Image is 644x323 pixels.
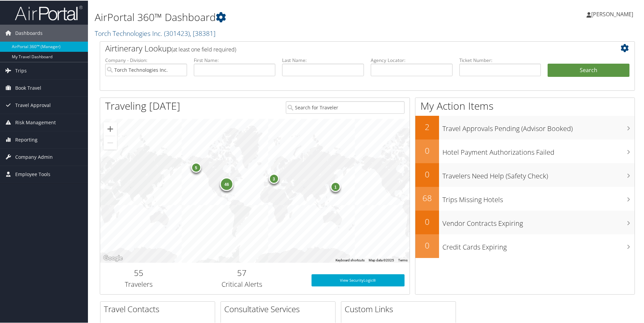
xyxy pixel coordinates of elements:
[194,56,276,63] label: First Name:
[104,303,215,314] h2: Travel Contacts
[415,234,635,257] a: 0Credit Cards Expiring
[102,253,124,262] a: Open this area in Google Maps (opens a new window)
[15,165,50,182] span: Employee Tools
[105,266,172,278] h2: 55
[15,24,43,41] span: Dashboards
[15,131,38,148] span: Reporting
[190,28,215,37] span: , [ 38381 ]
[415,144,439,156] h2: 0
[15,4,83,20] img: airportal-logo.png
[103,135,117,149] button: Zoom out
[371,56,453,63] label: Agency Locator:
[183,279,301,288] h3: Critical Alerts
[415,215,439,227] h2: 0
[224,303,335,314] h2: Consultative Services
[102,253,124,262] img: Google
[415,98,635,112] h1: My Action Items
[286,101,405,113] input: Search for Traveler
[282,56,364,63] label: Last Name:
[105,98,180,112] h1: Traveling [DATE]
[15,96,51,113] span: Travel Approval
[95,9,458,24] h1: AirPortal 360™ Dashboard
[459,56,541,63] label: Ticket Number:
[105,42,585,53] h2: Airtinerary Lookup
[415,186,635,210] a: 68Trips Missing Hotels
[312,274,405,286] a: View SecurityLogic®
[191,162,201,172] div: 5
[415,239,439,251] h2: 0
[95,28,215,37] a: Torch Technologies Inc.
[105,279,172,288] h3: Travelers
[183,266,301,278] h2: 57
[442,215,635,228] h3: Vendor Contracts Expiring
[105,56,187,63] label: Company - Division:
[415,121,439,132] h2: 2
[442,144,635,156] h3: Hotel Payment Authorizations Failed
[15,148,53,165] span: Company Admin
[164,28,190,37] span: ( 301423 )
[369,258,394,261] span: Map data ©2025
[415,139,635,163] a: 0Hotel Payment Authorizations Failed
[269,173,279,183] div: 3
[442,167,635,180] h3: Travelers Need Help (Safety Check)
[442,238,635,251] h3: Credit Cards Expiring
[548,63,629,77] button: Search
[336,257,365,262] button: Keyboard shortcuts
[330,181,341,191] div: 1
[171,45,236,52] span: (at least one field required)
[415,163,635,186] a: 0Travelers Need Help (Safety Check)
[442,120,635,133] h3: Travel Approvals Pending (Advisor Booked)
[15,79,41,96] span: Book Travel
[442,191,635,204] h3: Trips Missing Hotels
[415,168,439,179] h2: 0
[15,62,27,79] span: Trips
[586,3,640,24] a: [PERSON_NAME]
[345,303,456,314] h2: Custom Links
[220,177,234,190] div: 46
[415,115,635,139] a: 2Travel Approvals Pending (Advisor Booked)
[103,122,117,135] button: Zoom in
[15,113,56,130] span: Risk Management
[415,210,635,234] a: 0Vendor Contracts Expiring
[415,192,439,203] h2: 68
[591,10,633,17] span: [PERSON_NAME]
[398,258,408,261] a: Terms (opens in new tab)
